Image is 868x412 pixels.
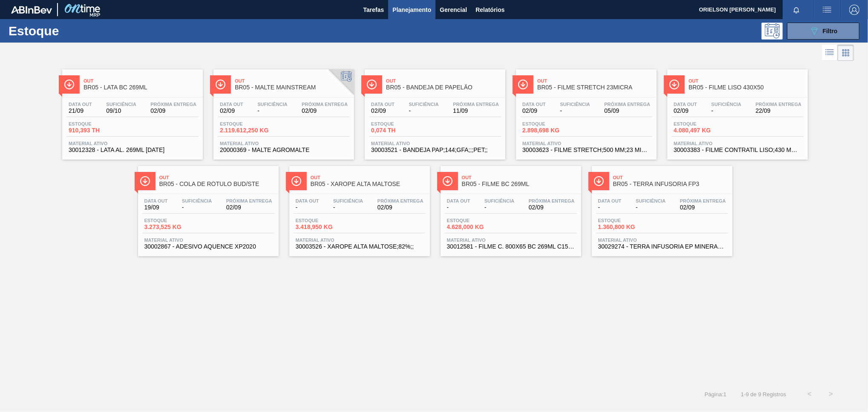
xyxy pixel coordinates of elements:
[333,204,363,211] span: -
[560,108,590,114] span: -
[150,108,196,114] span: 02/09
[689,84,804,91] span: BR05 - FILME LISO 430X50
[296,218,355,223] span: Estoque
[674,102,697,107] span: Data out
[613,181,728,187] span: BR05 - TERRA INFUSORIA FP3
[220,127,280,134] span: 2.119.612,250 KG
[787,23,859,40] button: Filtro
[522,102,546,107] span: Data out
[226,198,272,203] span: Próxima Entrega
[220,102,243,107] span: Data out
[598,204,622,211] span: -
[783,4,810,16] button: Notificações
[144,243,272,250] span: 30002867 - ADESIVO AQUENCE XP2020
[761,23,783,40] div: Pogramando: nenhum usuário selecionado
[674,147,802,153] span: 30003383 - FILME CONTRATIL LISO;430 MM;50 MICRA;;;
[371,102,395,107] span: Data out
[529,204,575,211] span: 02/09
[756,102,802,107] span: Próxima Entrega
[705,391,727,398] span: Página : 1
[84,78,199,83] span: Out
[447,204,470,211] span: -
[838,45,854,61] div: Visão em Cards
[291,176,302,186] img: Ícone
[447,237,575,243] span: Material ativo
[522,121,582,126] span: Estoque
[447,224,507,230] span: 4.628,000 KG
[522,127,582,134] span: 2.898,698 KG
[674,121,733,126] span: Estoque
[69,141,196,146] span: Material ativo
[669,79,680,90] img: Ícone
[144,224,204,230] span: 3.273,525 KG
[442,176,453,186] img: Ícone
[756,108,802,114] span: 22/09
[462,175,577,180] span: Out
[69,127,128,134] span: 910,393 TH
[371,127,431,134] span: 0,074 TH
[598,198,622,203] span: Data out
[739,391,786,398] span: 1 - 9 de 9 Registros
[409,108,438,114] span: -
[220,141,348,146] span: Material ativo
[440,5,467,15] span: Gerencial
[594,176,604,186] img: Ícone
[537,78,652,83] span: Out
[522,147,650,153] span: 30003623 - FILME STRETCH;500 MM;23 MICRA;;HISTRETCH
[106,108,136,114] span: 09/10
[598,237,726,243] span: Material ativo
[522,108,546,114] span: 02/09
[386,84,501,91] span: BR05 - BANDEJA DE PAPELÃO
[674,108,697,114] span: 02/09
[159,175,274,180] span: Out
[636,204,666,211] span: -
[363,5,384,15] span: Tarefas
[434,160,585,256] a: ÍconeOutBR05 - FILME BC 269MLData out-Suficiência-Próxima Entrega02/09Estoque4.628,000 KGMaterial...
[453,108,499,114] span: 11/09
[849,5,859,15] img: Logout
[371,141,499,146] span: Material ativo
[371,121,431,126] span: Estoque
[311,181,426,187] span: BR05 - XAROPE ALTA MALTOSE
[518,79,528,90] img: Ícone
[613,175,728,180] span: Out
[69,121,128,126] span: Estoque
[64,79,75,90] img: Ícone
[820,383,842,405] button: >
[235,78,350,83] span: Out
[296,204,319,211] span: -
[296,224,355,230] span: 3.418,950 KG
[453,102,499,107] span: Próxima Entrega
[409,102,438,107] span: Suficiência
[560,102,590,107] span: Suficiência
[598,218,658,223] span: Estoque
[150,102,196,107] span: Próxima Entrega
[680,198,726,203] span: Próxima Entrega
[220,147,348,153] span: 20000369 - MALTE AGROMALTE
[447,243,575,250] span: 30012581 - FILME C. 800X65 BC 269ML C15 429
[366,79,377,90] img: Ícone
[604,102,650,107] span: Próxima Entrega
[207,63,358,160] a: ÍconeOutBR05 - MALTE MAINSTREAMData out02/09Suficiência-Próxima Entrega02/09Estoque2.119.612,250 ...
[296,237,424,243] span: Material ativo
[257,108,287,114] span: -
[585,160,737,256] a: ÍconeOutBR05 - TERRA INFUSORIA FP3Data out-Suficiência-Próxima Entrega02/09Estoque1.360,800 KGMat...
[447,218,507,223] span: Estoque
[69,102,92,107] span: Data out
[799,383,820,405] button: <
[674,141,802,146] span: Material ativo
[661,63,812,160] a: ÍconeOutBR05 - FILME LISO 430X50Data out02/09Suficiência-Próxima Entrega22/09Estoque4.080,497 KGM...
[333,198,363,203] span: Suficiência
[392,5,431,15] span: Planejamento
[302,108,348,114] span: 02/09
[257,102,287,107] span: Suficiência
[529,198,575,203] span: Próxima Entrega
[510,63,661,160] a: ÍconeOutBR05 - FILME STRETCH 23MICRAData out02/09Suficiência-Próxima Entrega05/09Estoque2.898,698...
[462,181,577,187] span: BR05 - FILME BC 269ML
[371,108,395,114] span: 02/09
[822,45,838,61] div: Visão em Lista
[11,6,52,14] img: TNhmsLtSVTkK8tSr43FrP2fwEKptu5GPRR3wAAAABJRU5ErkJggg==
[680,204,726,211] span: 02/09
[311,175,426,180] span: Out
[283,160,434,256] a: ÍconeOutBR05 - XAROPE ALTA MALTOSEData out-Suficiência-Próxima Entrega02/09Estoque3.418,950 KGMat...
